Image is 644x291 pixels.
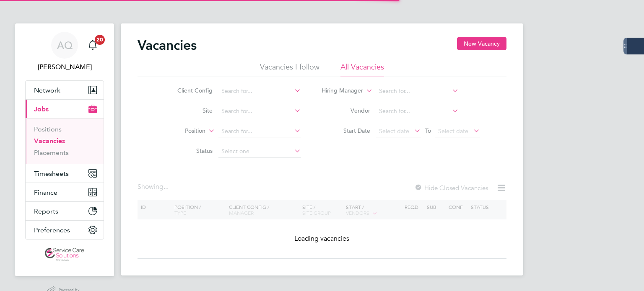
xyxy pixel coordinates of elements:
span: AQ [57,40,73,51]
button: Preferences [26,221,104,239]
span: 20 [95,35,105,45]
span: Jobs [34,105,49,113]
span: Select date [379,127,409,135]
a: AQ[PERSON_NAME] [25,32,104,72]
nav: Main navigation [15,23,114,276]
button: Reports [26,202,104,220]
label: Client Config [164,87,213,94]
div: Showing [138,183,170,191]
button: New Vacancy [457,37,506,50]
a: 20 [84,32,101,59]
label: Status [164,147,213,155]
input: Search for... [218,85,301,97]
span: Network [34,86,60,94]
label: Site [164,107,213,114]
span: To [423,125,434,136]
button: Finance [26,183,104,201]
span: Timesheets [34,170,69,178]
span: Select date [438,127,468,135]
img: servicecare-logo-retina.png [45,248,84,261]
span: Andrew Quinney [25,62,104,72]
label: Vendor [322,107,370,114]
input: Search for... [218,106,301,117]
span: ... [164,183,169,191]
span: Reports [34,207,58,215]
label: Hiring Manager [315,87,363,95]
h2: Vacancies [138,37,197,54]
input: Search for... [218,126,301,137]
div: Jobs [26,118,104,164]
input: Select one [218,146,301,157]
button: Timesheets [26,164,104,183]
button: Jobs [26,100,104,118]
button: Network [26,81,104,99]
input: Search for... [376,106,459,117]
label: Hide Closed Vacancies [414,184,488,192]
a: Vacancies [34,137,65,145]
span: Preferences [34,226,70,234]
a: Placements [34,149,69,157]
span: Finance [34,188,57,196]
li: All Vacancies [340,62,384,77]
a: Go to home page [25,248,104,261]
li: Vacancies I follow [260,62,319,77]
a: Positions [34,125,62,133]
label: Start Date [322,127,370,134]
input: Search for... [376,85,459,97]
label: Position [157,127,205,135]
